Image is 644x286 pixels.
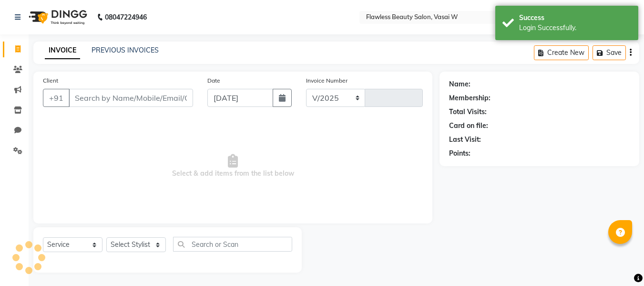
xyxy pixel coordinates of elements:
[24,4,90,31] img: logo
[604,248,634,276] iframe: chat widget
[43,89,70,107] button: +91
[593,45,626,60] button: Save
[306,76,348,85] label: Invoice Number
[92,46,159,54] a: PREVIOUS INVOICES
[449,79,470,89] div: Name:
[449,148,470,159] div: Points:
[449,121,488,131] div: Card on file:
[43,118,423,214] span: Select & add items from the list below
[207,76,220,85] label: Date
[45,42,80,59] a: INVOICE
[43,76,58,85] label: Client
[519,13,631,23] div: Success
[534,45,589,60] button: Create New
[449,93,491,103] div: Membership:
[173,237,292,252] input: Search or Scan
[449,135,481,145] div: Last Visit:
[69,89,193,107] input: Search by Name/Mobile/Email/Code
[449,107,487,117] div: Total Visits:
[105,4,147,31] b: 08047224946
[519,23,631,33] div: Login Successfully.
